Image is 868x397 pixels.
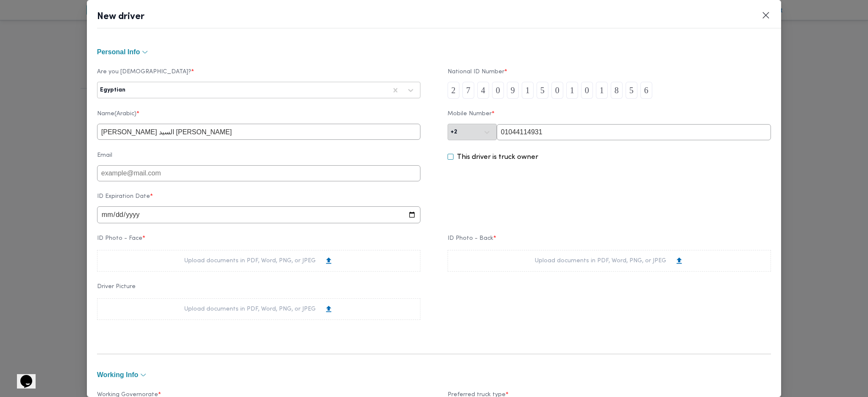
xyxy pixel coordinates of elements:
div: Upload documents in PDF, Word, PNG, or JPEG [535,256,684,265]
button: Personal Info [97,49,771,56]
button: Closes this modal window [761,10,771,20]
label: Are you [DEMOGRAPHIC_DATA]? [97,69,420,82]
button: working Info [97,372,771,378]
label: ID Photo - Back [448,235,771,248]
input: مثال: محمد أحمد محمود [97,124,420,140]
div: Upload documents in PDF, Word, PNG, or JPEG [184,256,333,265]
div: Egyptian [100,87,125,94]
header: New driver [97,10,791,28]
label: Email [97,152,420,165]
label: ID Expiration Date [97,193,420,206]
label: Driver Picture [97,283,420,297]
span: Personal Info [97,49,140,56]
label: This driver is truck owner [457,153,538,161]
div: Personal Info [97,58,771,339]
input: example@mail.com [97,165,420,181]
label: Mobile Number [448,111,771,124]
iframe: chat widget [8,363,36,389]
input: 0100000000 [497,124,771,140]
label: Name(Arabic) [97,111,420,124]
label: ID Photo - Face [97,235,420,248]
span: working Info [97,372,138,378]
div: Upload documents in PDF, Word, PNG, or JPEG [184,305,333,314]
label: National ID Number [448,69,771,82]
input: DD/MM/YYY [97,206,420,223]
